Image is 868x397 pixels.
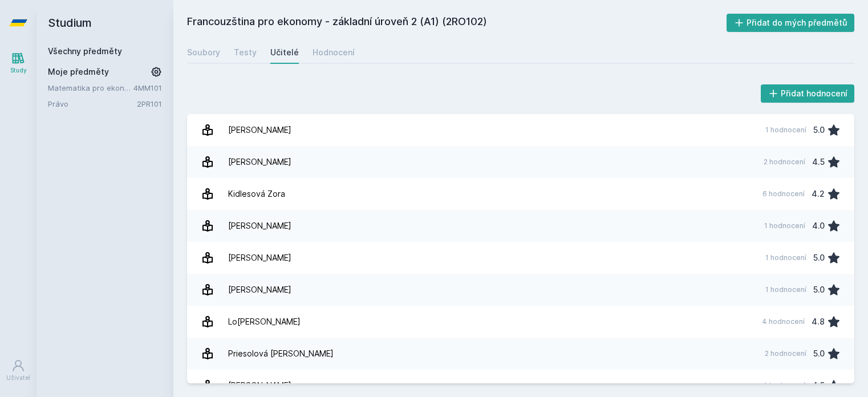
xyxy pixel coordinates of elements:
[813,342,825,365] div: 5.0
[48,98,137,110] a: Právo
[187,242,854,274] a: [PERSON_NAME] 1 hodnocení 5.0
[48,66,109,78] span: Moje předměty
[2,46,34,80] a: Study
[187,14,727,32] h2: Francouzština pro ekonomy - základní úroveň 2 (A1) (2RO102)
[812,183,825,205] div: 4.2
[2,353,34,388] a: Uživatel
[313,41,355,64] a: Hodnocení
[187,178,854,210] a: Kidlesová Zora 6 hodnocení 4.2
[187,114,854,146] a: [PERSON_NAME] 1 hodnocení 5.0
[765,349,806,358] div: 2 hodnocení
[228,374,291,397] div: [PERSON_NAME]
[10,66,27,75] div: Study
[764,157,805,167] div: 2 hodnocení
[812,374,825,397] div: 4.5
[228,310,301,333] div: Lo[PERSON_NAME]
[234,41,257,64] a: Testy
[762,189,805,198] div: 6 hodnocení
[187,274,854,306] a: [PERSON_NAME] 1 hodnocení 5.0
[812,310,825,333] div: 4.8
[812,151,825,173] div: 4.5
[48,82,133,94] a: Matematika pro ekonomy
[228,183,285,205] div: Kidlesová Zora
[187,338,854,370] a: Priesolová [PERSON_NAME] 2 hodnocení 5.0
[812,214,825,237] div: 4.0
[133,83,162,92] a: 4MM101
[187,306,854,338] a: Lo[PERSON_NAME] 4 hodnocení 4.8
[762,381,805,390] div: 4 hodnocení
[765,253,806,262] div: 1 hodnocení
[228,151,291,173] div: [PERSON_NAME]
[270,41,299,64] a: Učitelé
[727,14,855,32] button: Přidat do mých předmětů
[187,47,220,58] div: Soubory
[228,342,334,365] div: Priesolová [PERSON_NAME]
[228,214,291,237] div: [PERSON_NAME]
[228,246,291,269] div: [PERSON_NAME]
[48,46,122,56] a: Všechny předměty
[187,146,854,178] a: [PERSON_NAME] 2 hodnocení 4.5
[762,317,805,326] div: 4 hodnocení
[270,47,299,58] div: Učitelé
[228,119,291,141] div: [PERSON_NAME]
[813,278,825,301] div: 5.0
[761,84,855,103] button: Přidat hodnocení
[765,285,806,294] div: 1 hodnocení
[765,125,806,135] div: 1 hodnocení
[187,41,220,64] a: Soubory
[6,374,30,382] div: Uživatel
[228,278,291,301] div: [PERSON_NAME]
[813,246,825,269] div: 5.0
[234,47,257,58] div: Testy
[764,221,805,230] div: 1 hodnocení
[313,47,355,58] div: Hodnocení
[187,210,854,242] a: [PERSON_NAME] 1 hodnocení 4.0
[137,99,162,108] a: 2PR101
[813,119,825,141] div: 5.0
